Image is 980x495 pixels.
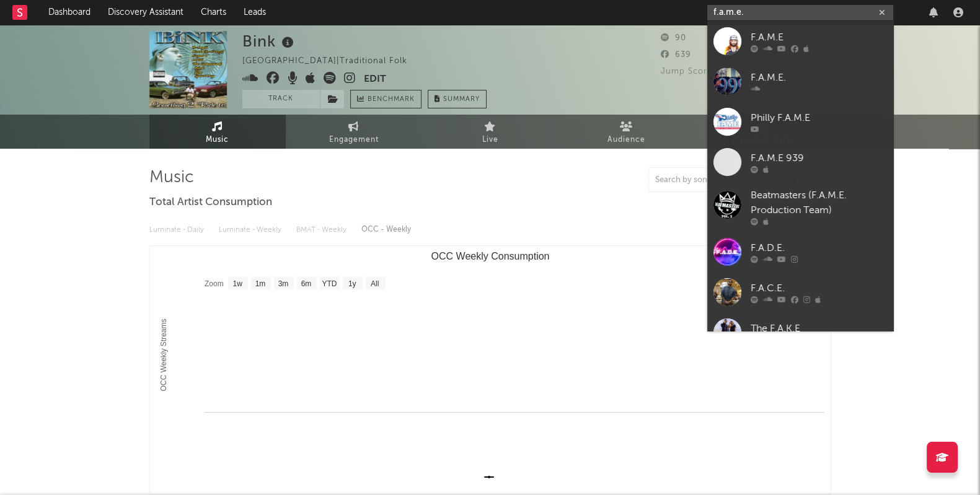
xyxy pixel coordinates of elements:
[751,281,887,296] div: F.A.C.E.
[707,142,893,182] a: F.A.M.E 939
[482,133,498,147] span: Live
[329,133,379,147] span: Engagement
[364,72,386,87] button: Edit
[607,133,645,147] span: Audience
[751,240,887,255] div: F.A.D.E.
[428,90,487,108] button: Summary
[242,54,422,69] div: [GEOGRAPHIC_DATA] | Traditional Folk
[242,90,320,108] button: Track
[558,115,695,149] a: Audience
[205,279,224,288] text: Zoom
[286,115,422,149] a: Engagement
[649,175,780,185] input: Search by song name or URL
[751,151,887,165] div: F.A.M.E 939
[707,102,893,142] a: Philly F.A.M.E
[707,21,893,61] a: F.A.M.E
[751,70,887,85] div: F.A.M.E.
[431,251,549,261] text: OCC Weekly Consumption
[370,279,378,288] text: All
[751,30,887,45] div: F.A.M.E
[707,272,893,312] a: F.A.C.E.
[232,279,242,288] text: 1w
[149,195,272,210] span: Total Artist Consumption
[661,68,733,76] span: Jump Score: 48.1
[751,321,887,336] div: The F.A.K.E
[301,279,311,288] text: 6m
[255,279,265,288] text: 1m
[661,51,691,59] span: 639
[322,279,337,288] text: YTD
[661,34,686,42] span: 90
[278,279,288,288] text: 3m
[751,188,887,218] div: Beatmasters (F.A.M.E. Production Team)
[242,31,297,51] div: Bink
[751,110,887,125] div: Philly F.A.M.E
[707,182,893,232] a: Beatmasters (F.A.M.E. Production Team)
[707,312,893,353] a: The F.A.K.E
[707,5,893,20] input: Search for artists
[348,279,356,288] text: 1y
[150,246,831,494] svg: OCC Weekly Consumption
[707,61,893,102] a: F.A.M.E.
[159,318,167,391] text: OCC Weekly Streams
[206,133,229,147] span: Music
[149,115,286,149] a: Music
[350,90,422,108] a: Benchmark
[443,96,480,103] span: Summary
[707,232,893,272] a: F.A.D.E.
[368,92,415,107] span: Benchmark
[422,115,558,149] a: Live
[695,115,831,149] a: Playlists/Charts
